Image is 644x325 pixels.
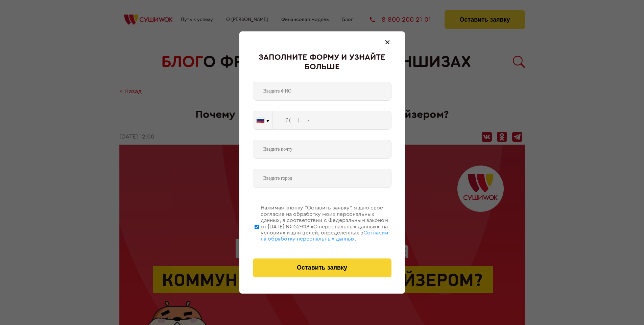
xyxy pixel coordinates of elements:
input: +7 (___) ___-____ [273,111,391,130]
span: Согласии на обработку персональных данных [261,230,388,242]
input: Введите город [253,169,391,188]
div: Заполните форму и узнайте больше [253,53,391,72]
input: Введите ФИО [253,82,391,101]
button: Оставить заявку [253,258,391,277]
div: Нажимая кнопку “Оставить заявку”, я даю свое согласие на обработку моих персональных данных, в со... [261,205,391,242]
button: 🇷🇺 [253,111,272,129]
input: Введите почту [253,140,391,159]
